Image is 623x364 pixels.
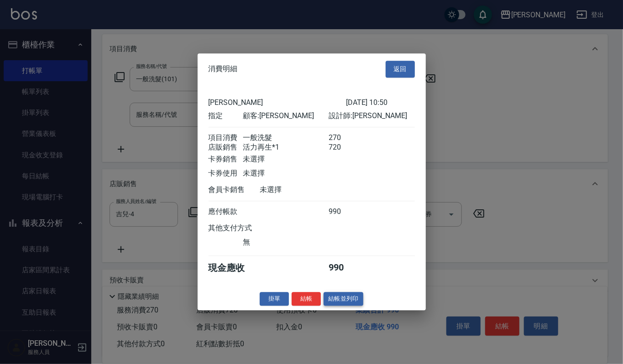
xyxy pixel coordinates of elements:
div: 無 [243,238,329,247]
div: 卡券使用 [209,169,243,178]
div: 270 [329,133,363,143]
div: 指定 [209,111,243,121]
div: [DATE] 10:50 [346,98,415,107]
div: 990 [329,207,363,217]
div: 一般洗髮 [243,133,329,143]
div: 顧客: [PERSON_NAME] [243,111,329,121]
button: 返回 [386,61,415,78]
div: 720 [329,143,363,152]
div: 會員卡銷售 [209,185,260,195]
div: 活力再生*1 [243,143,329,152]
div: 未選擇 [243,169,329,178]
div: 現金應收 [209,262,260,274]
div: 項目消費 [209,133,243,143]
div: 其他支付方式 [209,224,277,233]
div: 990 [329,262,363,274]
div: 未選擇 [243,155,329,164]
button: 結帳並列印 [324,292,363,306]
button: 結帳 [292,292,321,306]
span: 消費明細 [209,65,238,74]
div: 應付帳款 [209,207,243,217]
button: 掛單 [260,292,289,306]
div: 設計師: [PERSON_NAME] [329,111,414,121]
div: 未選擇 [260,185,346,195]
div: [PERSON_NAME] [209,98,346,107]
div: 卡券銷售 [209,155,243,164]
div: 店販銷售 [209,143,243,152]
